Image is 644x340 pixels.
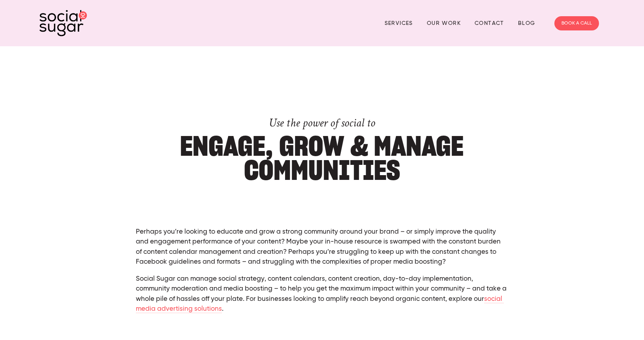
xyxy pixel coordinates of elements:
a: Services [385,17,413,29]
p: Perhaps you’re looking to educate and grow a strong community around your brand – or simply impro... [136,227,508,267]
span: Use the power of social to [269,115,375,131]
a: Our Work [427,17,461,29]
a: BOOK A CALL [554,16,599,30]
h1: Engage, Grow & Manage Communities [136,105,508,182]
a: Contact [475,17,504,29]
img: SocialSugar [39,10,87,36]
p: Social Sugar can manage social strategy, content calendars, content creation, day-to-day implemen... [136,274,508,314]
a: Blog [518,17,535,29]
